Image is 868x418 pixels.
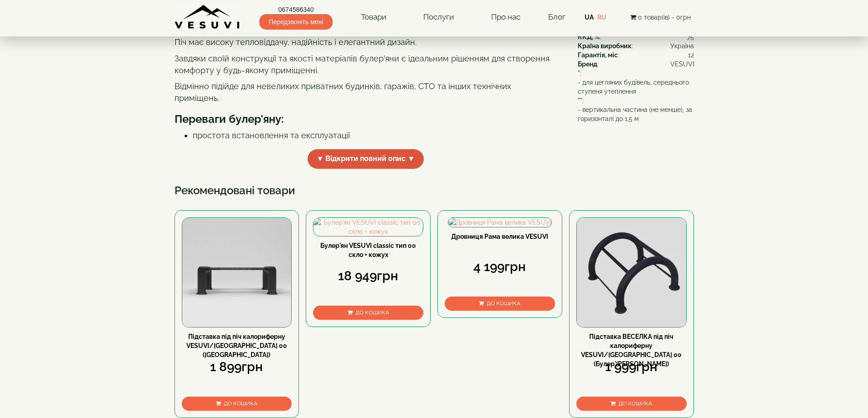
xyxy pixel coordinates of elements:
[445,297,555,311] button: До кошика
[224,400,257,407] span: До кошика
[451,233,548,240] a: Дровниця Рама велика VESUVI
[182,218,292,327] img: Підставка під піч калориферну VESUVI/CANADA 00 (Булерьян)
[313,267,423,285] div: 18 949грн
[175,112,284,126] b: Переваги булер'яну:
[578,60,694,69] div: :
[414,7,463,28] a: Послуги
[576,358,687,376] div: 1 999грн
[445,258,555,276] div: 4 199грн
[585,14,594,21] a: UA
[581,333,682,368] a: Підставка ВЕСЕЛКА під піч калориферну VESUVI/[GEOGRAPHIC_DATA] 00 (Булер'[PERSON_NAME])
[578,78,694,105] div: :
[578,69,694,78] div: :
[355,309,389,316] span: До кошика
[313,218,423,236] img: Булер'ян VESUVI classic тип 00 скло + кожух
[175,5,241,30] img: content
[175,36,557,48] p: Піч має високу тепловіддачу, надійність і елегантний дизайн.
[175,185,694,196] h3: Рекомендовані товари
[597,14,606,21] a: RU
[578,51,618,59] b: Гарантія, міс
[578,78,694,96] span: - для цегляних будівель, середнього ступеня утеплення
[578,33,600,40] b: ККД, %
[448,218,551,227] img: Дровниця Рама велика VESUVI
[577,218,686,327] img: Підставка ВЕСЕЛКА під піч калориферну VESUVI/CANADA 00 (Булер'яна)
[687,32,694,41] span: 75
[627,12,693,22] button: 0 товар(ів) - 0грн
[308,149,424,169] span: ▼ Відкрити повний опис ▼
[576,397,687,411] button: До кошика
[352,7,395,28] a: Товари
[487,300,520,307] span: До кошика
[670,41,694,50] span: Україна
[578,105,694,123] span: - вертикальна частина (не менше), за горизонталі до 1,5 м
[578,60,597,68] b: Бренд
[578,41,694,50] div: :
[670,60,694,69] span: VESUVI
[175,81,557,104] p: Відмінно підійде для невеликих приватних будинків, гаражів, СТО та інших технічних приміщень.
[259,5,333,14] a: 0674586340
[578,50,694,60] div: :
[182,397,292,411] button: До кошика
[578,32,694,41] div: :
[688,50,694,60] span: 12
[186,333,287,358] a: Підставка під піч калориферну VESUVI/[GEOGRAPHIC_DATA] 00 ([GEOGRAPHIC_DATA])
[259,14,333,30] span: Передзвоніть мені
[193,130,557,141] li: простота встановлення та експлуатації
[638,14,691,21] span: 0 товар(ів) - 0грн
[618,400,652,407] span: До кошика
[578,42,632,50] b: Країна виробник
[548,12,565,21] a: Блог
[182,358,292,376] div: 1 899грн
[482,7,529,28] a: Про нас
[193,141,557,153] li: висока продуктивність
[175,53,557,76] p: Завдяки своїй конструкції та якості матеріалів булер'яни є ідеальним рішенням для створення комфо...
[313,306,423,320] button: До кошика
[320,242,416,258] a: Булер'ян VESUVI classic тип 00 скло + кожух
